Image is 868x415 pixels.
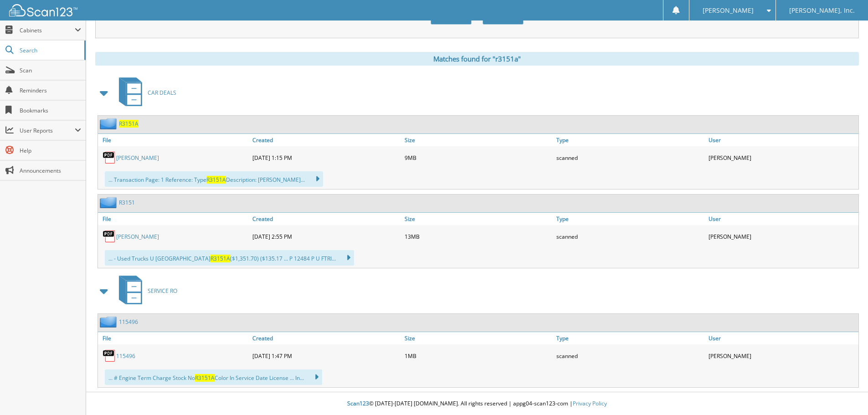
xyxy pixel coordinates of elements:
[554,134,706,146] a: Type
[706,134,858,146] a: User
[250,149,402,167] div: [DATE] 1:15 PM
[119,199,135,206] a: R3151
[119,120,139,128] a: R3151A
[554,149,706,167] div: scanned
[113,75,176,111] a: CAR DEALS
[211,255,230,262] span: R3151A
[98,332,250,344] a: File
[554,227,706,246] div: scanned
[20,87,81,94] span: Reminders
[148,89,176,97] span: CAR DEALS
[98,134,250,146] a: File
[103,151,116,164] img: PDF.png
[20,127,75,134] span: User Reports
[100,118,119,129] img: folder2.png
[822,371,868,415] iframe: Chat Widget
[100,316,119,328] img: folder2.png
[20,147,81,154] span: Help
[706,347,858,365] div: [PERSON_NAME]
[250,213,402,225] a: Created
[706,332,858,344] a: User
[105,250,354,266] div: ... - Used Trucks U [GEOGRAPHIC_DATA] ($1,351.70) ($135.17 ... P 12484 P U FTRI...
[103,230,116,243] img: PDF.png
[250,134,402,146] a: Created
[103,349,116,363] img: PDF.png
[100,197,119,208] img: folder2.png
[116,233,159,241] a: [PERSON_NAME]
[706,227,858,246] div: [PERSON_NAME]
[98,213,250,225] a: File
[20,26,75,34] span: Cabinets
[402,227,555,246] div: 13MB
[195,374,215,382] span: R3151A
[105,369,322,385] div: ... # Engine Term Charge Stock No Color In Service Date License ... In...
[20,46,80,54] span: Search
[86,393,868,415] div: © [DATE]-[DATE] [DOMAIN_NAME]. All rights reserved | appg04-scan123-com |
[116,352,135,360] a: 115496
[554,332,706,344] a: Type
[347,400,369,407] span: Scan123
[402,213,555,225] a: Size
[703,8,754,13] span: [PERSON_NAME]
[105,171,323,187] div: ... Transaction Page: 1 Reference: Type Description: [PERSON_NAME]...
[402,149,555,167] div: 9MB
[95,52,859,66] div: Matches found for "r3151a"
[402,134,555,146] a: Size
[573,400,607,407] a: Privacy Policy
[554,213,706,225] a: Type
[554,347,706,365] div: scanned
[250,227,402,246] div: [DATE] 2:55 PM
[206,176,226,184] span: R3151A
[250,347,402,365] div: [DATE] 1:47 PM
[9,4,77,16] img: scan123-logo-white.svg
[250,332,402,344] a: Created
[402,332,555,344] a: Size
[789,8,855,13] span: [PERSON_NAME], Inc.
[706,149,858,167] div: [PERSON_NAME]
[706,213,858,225] a: User
[20,67,81,74] span: Scan
[20,107,81,114] span: Bookmarks
[119,318,138,326] a: 115496
[116,154,159,162] a: [PERSON_NAME]
[148,287,177,295] span: SERVICE RO
[113,273,177,309] a: SERVICE RO
[20,167,81,174] span: Announcements
[402,347,555,365] div: 1MB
